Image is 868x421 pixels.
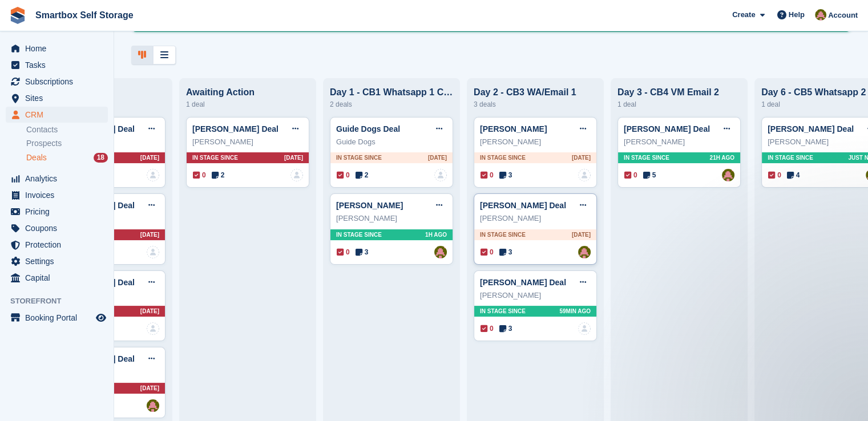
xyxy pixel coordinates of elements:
[624,170,637,180] span: 0
[828,10,858,21] span: Account
[578,169,591,181] img: deal-assignee-blank
[6,204,108,220] a: menu
[330,87,453,98] div: Day 1 - CB1 Whatsapp 1 CB2
[25,204,94,220] span: Pricing
[481,170,494,180] span: 0
[192,136,303,148] div: [PERSON_NAME]
[474,87,597,98] div: Day 2 - CB3 WA/Email 1
[481,323,494,334] span: 0
[94,153,108,163] div: 18
[336,230,382,239] span: In stage since
[480,290,591,301] div: [PERSON_NAME]
[480,278,566,287] a: [PERSON_NAME] Deal
[480,307,526,315] span: In stage since
[336,153,382,162] span: In stage since
[722,169,734,181] img: Alex Selenitsas
[25,74,94,90] span: Subscriptions
[336,213,447,224] div: [PERSON_NAME]
[337,170,350,180] span: 0
[578,246,591,258] img: Alex Selenitsas
[434,246,447,258] img: Alex Selenitsas
[147,246,159,258] img: deal-assignee-blank
[480,153,526,162] span: In stage since
[9,7,26,24] img: stora-icon-8386f47178a22dfd0bd8f6a31ec36ba5ce8667c1dd55bd0f319d3a0aa187defe.svg
[193,170,206,180] span: 0
[499,323,512,334] span: 3
[643,170,656,180] span: 5
[6,74,108,90] a: menu
[94,311,108,325] a: Preview store
[732,9,755,21] span: Create
[25,171,94,187] span: Analytics
[330,98,453,111] div: 2 deals
[290,169,303,181] img: deal-assignee-blank
[140,307,159,315] span: [DATE]
[336,136,447,148] div: Guide Dogs
[6,187,108,203] a: menu
[6,220,108,236] a: menu
[480,124,547,133] a: [PERSON_NAME]
[192,124,278,133] a: [PERSON_NAME] Deal
[425,230,447,239] span: 1H AGO
[6,90,108,106] a: menu
[356,170,369,180] span: 2
[480,230,526,239] span: In stage since
[6,171,108,187] a: menu
[192,153,238,162] span: In stage since
[6,237,108,253] a: menu
[815,9,826,21] img: Alex Selenitsas
[617,87,741,98] div: Day 3 - CB4 VM Email 2
[499,247,512,257] span: 3
[25,310,94,326] span: Booking Portal
[709,153,734,162] span: 21H AGO
[434,169,447,181] img: deal-assignee-blank
[26,137,108,149] a: Prospects
[26,152,108,164] a: Deals 18
[6,107,108,123] a: menu
[26,124,108,135] a: Contacts
[572,153,591,162] span: [DATE]
[140,384,159,392] span: [DATE]
[480,213,591,224] div: [PERSON_NAME]
[25,90,94,106] span: Sites
[336,201,403,210] a: [PERSON_NAME]
[31,6,138,25] a: Smartbox Self Storage
[624,136,734,148] div: [PERSON_NAME]
[25,57,94,73] span: Tasks
[787,170,800,180] span: 4
[768,170,781,180] span: 0
[6,310,108,326] a: menu
[336,124,400,133] a: Guide Dogs Deal
[25,270,94,286] span: Capital
[789,9,805,21] span: Help
[140,153,159,162] span: [DATE]
[25,220,94,236] span: Coupons
[140,230,159,239] span: [DATE]
[212,170,225,180] span: 2
[480,201,566,210] a: [PERSON_NAME] Deal
[617,98,741,111] div: 1 deal
[25,253,94,269] span: Settings
[624,153,669,162] span: In stage since
[26,152,47,163] span: Deals
[481,247,494,257] span: 0
[25,41,94,56] span: Home
[559,307,591,315] span: 59MIN AGO
[147,169,159,181] img: deal-assignee-blank
[337,247,350,257] span: 0
[768,153,813,162] span: In stage since
[578,322,591,335] img: deal-assignee-blank
[26,138,62,149] span: Prospects
[6,270,108,286] a: menu
[25,107,94,123] span: CRM
[147,322,159,335] img: deal-assignee-blank
[147,399,159,412] img: Alex Selenitsas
